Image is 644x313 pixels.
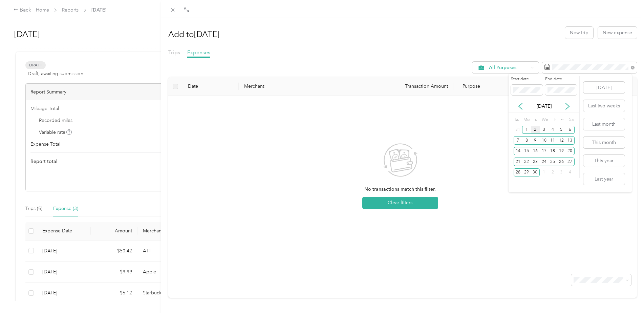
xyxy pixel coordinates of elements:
[531,126,540,134] div: 2
[566,147,575,155] div: 20
[522,126,531,134] div: 1
[541,115,549,124] div: We
[566,158,575,166] div: 27
[583,82,625,93] button: [DATE]
[583,155,625,167] button: This year
[531,168,540,177] div: 30
[459,83,480,89] span: Purpose
[522,168,531,177] div: 29
[559,115,566,124] div: Fr
[557,158,566,166] div: 26
[566,126,575,134] div: 6
[583,173,625,185] button: Last year
[522,115,530,124] div: Mo
[545,76,577,82] label: End date
[514,115,520,124] div: Su
[522,136,531,145] div: 8
[583,137,625,148] button: This month
[489,65,529,70] span: All Purposes
[531,147,540,155] div: 16
[514,158,522,166] div: 21
[598,27,637,39] button: New expense
[540,168,549,177] div: 1
[583,100,625,112] button: Last two weeks
[514,136,522,145] div: 7
[531,136,540,145] div: 9
[548,147,557,155] div: 18
[548,158,557,166] div: 25
[364,186,436,193] span: No transactions match this filter.
[540,158,549,166] div: 24
[373,77,454,96] th: Transaction Amount
[362,197,438,209] button: Clear filters
[557,147,566,155] div: 19
[168,26,219,42] h1: Add to [DATE]
[548,136,557,145] div: 11
[514,147,522,155] div: 14
[187,49,210,56] span: Expenses
[511,76,543,82] label: Start date
[583,118,625,130] button: Last month
[606,275,644,313] iframe: Everlance-gr Chat Button Frame
[548,168,557,177] div: 2
[532,115,538,124] div: Tu
[566,136,575,145] div: 13
[168,49,180,56] span: Trips
[239,77,373,96] th: Merchant
[568,115,575,124] div: Sa
[565,27,593,39] button: New trip
[540,126,549,134] div: 3
[183,77,239,96] th: Date
[557,168,566,177] div: 3
[530,103,558,110] p: [DATE]
[551,115,557,124] div: Th
[540,147,549,155] div: 17
[557,136,566,145] div: 12
[557,126,566,134] div: 5
[522,147,531,155] div: 15
[531,158,540,166] div: 23
[522,158,531,166] div: 22
[566,168,575,177] div: 4
[548,126,557,134] div: 4
[514,168,522,177] div: 28
[540,136,549,145] div: 10
[514,126,522,134] div: 31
